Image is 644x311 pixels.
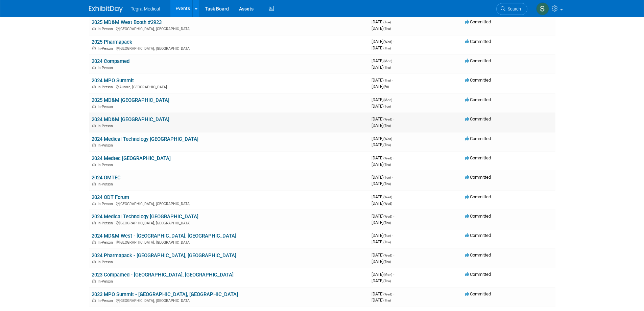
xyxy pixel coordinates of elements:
span: (Mon) [383,98,392,102]
span: (Wed) [383,202,392,205]
span: [DATE] [372,142,391,147]
span: (Tue) [383,176,391,179]
img: In-Person Event [92,221,96,224]
span: (Tue) [383,234,391,238]
span: Tegra Medical [131,6,160,12]
span: [DATE] [372,214,394,219]
span: In-Person [98,46,115,51]
span: Committed [465,252,491,258]
span: In-Person [98,240,115,245]
img: In-Person Event [92,260,96,263]
span: Committed [465,39,491,44]
img: In-Person Event [92,298,96,302]
div: Aurora, [GEOGRAPHIC_DATA] [92,84,366,89]
span: [DATE] [372,26,391,31]
span: (Tue) [383,105,391,108]
span: Committed [465,58,491,63]
span: Committed [465,194,491,199]
span: [DATE] [372,297,391,303]
div: [GEOGRAPHIC_DATA], [GEOGRAPHIC_DATA] [92,26,366,31]
span: (Thu) [383,182,391,186]
span: [DATE] [372,239,391,244]
img: In-Person Event [92,163,96,166]
div: [GEOGRAPHIC_DATA], [GEOGRAPHIC_DATA] [92,239,366,245]
span: Committed [465,19,491,24]
span: In-Person [98,163,115,167]
span: [DATE] [372,175,393,180]
span: [DATE] [372,201,392,206]
span: In-Person [98,27,115,31]
span: [DATE] [372,84,389,89]
span: In-Person [98,105,115,109]
span: (Wed) [383,292,392,296]
span: In-Person [98,260,115,264]
span: Committed [465,116,491,121]
span: [DATE] [372,97,394,102]
div: [GEOGRAPHIC_DATA], [GEOGRAPHIC_DATA] [92,201,366,206]
span: (Thu) [383,163,391,166]
span: (Thu) [383,79,391,82]
img: In-Person Event [92,27,96,30]
span: - [393,291,394,296]
span: Committed [465,175,491,180]
span: (Thu) [383,27,391,30]
span: [DATE] [372,65,391,70]
img: In-Person Event [92,46,96,50]
span: (Thu) [383,46,391,50]
span: In-Person [98,124,115,128]
span: Committed [465,97,491,102]
span: (Thu) [383,298,391,302]
span: [DATE] [372,123,391,128]
span: (Mon) [383,59,392,63]
span: [DATE] [372,259,391,264]
a: 2024 MPO Summit [92,77,134,84]
a: 2024 Medical Technology [GEOGRAPHIC_DATA] [92,136,198,142]
span: (Thu) [383,279,391,283]
span: [DATE] [372,278,391,283]
span: In-Person [98,66,115,70]
a: 2024 Pharmapack - [GEOGRAPHIC_DATA], [GEOGRAPHIC_DATA] [92,252,236,259]
a: 2025 MD&M [GEOGRAPHIC_DATA] [92,97,169,103]
a: 2024 OMTEC [92,175,121,181]
span: - [393,194,394,199]
span: [DATE] [372,291,394,296]
span: (Thu) [383,124,391,128]
span: (Thu) [383,221,391,225]
a: 2024 MD&M [GEOGRAPHIC_DATA] [92,116,169,123]
span: [DATE] [372,77,393,83]
img: In-Person Event [92,202,96,205]
span: In-Person [98,85,115,89]
a: 2025 MD&M West Booth #2923 [92,19,162,25]
div: [GEOGRAPHIC_DATA], [GEOGRAPHIC_DATA] [92,297,366,303]
img: ExhibitDay [89,6,123,13]
span: (Wed) [383,195,392,199]
span: (Wed) [383,215,392,218]
span: Committed [465,77,491,83]
span: In-Person [98,221,115,225]
div: [GEOGRAPHIC_DATA], [GEOGRAPHIC_DATA] [92,220,366,225]
span: [DATE] [372,58,394,63]
a: Search [496,3,527,15]
span: [DATE] [372,19,393,24]
span: (Tue) [383,20,391,24]
span: [DATE] [372,233,393,238]
div: [GEOGRAPHIC_DATA], [GEOGRAPHIC_DATA] [92,45,366,51]
span: In-Person [98,279,115,284]
span: (Thu) [383,260,391,264]
a: 2024 MD&M West - [GEOGRAPHIC_DATA], [GEOGRAPHIC_DATA] [92,233,236,239]
span: Committed [465,291,491,296]
span: - [392,233,393,238]
span: - [392,19,393,24]
img: In-Person Event [92,124,96,127]
span: - [392,77,393,83]
span: (Wed) [383,156,392,160]
span: [DATE] [372,39,394,44]
span: Committed [465,272,491,277]
span: (Wed) [383,137,392,141]
img: In-Person Event [92,85,96,88]
span: - [393,136,394,141]
span: [DATE] [372,220,391,225]
a: 2023 MPO Summit - [GEOGRAPHIC_DATA], [GEOGRAPHIC_DATA] [92,291,238,297]
img: Steve Marshall [536,2,549,15]
span: - [393,58,394,63]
